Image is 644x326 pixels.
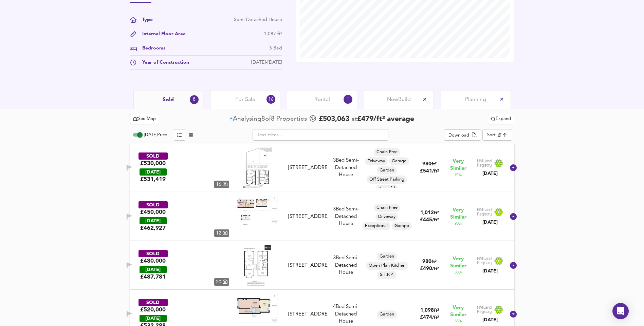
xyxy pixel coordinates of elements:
[377,311,397,318] span: Garden
[422,259,431,264] span: 980
[477,317,503,323] div: [DATE]
[374,205,400,211] span: Chain Free
[288,164,328,171] div: [STREET_ADDRESS]
[133,115,156,123] span: See Map
[376,186,398,192] span: Peaceful
[477,257,503,265] img: Land Registry
[229,115,309,124] div: of Propert ies
[375,213,398,221] div: Driveway
[331,206,361,227] div: 3 Bed Semi-Detached House
[173,147,229,188] a: 16
[214,181,229,188] div: 16
[365,157,388,165] div: Driveway
[455,270,462,275] span: 88 %
[288,213,328,220] div: [STREET_ADDRESS]
[286,311,330,318] div: 104 Glenview, SE2 0SH
[130,114,160,124] button: See Map
[288,311,328,318] div: [STREET_ADDRESS]
[450,158,466,172] span: Very Similar
[509,310,517,318] svg: Show Details
[362,223,390,229] span: Exceptional
[140,217,167,224] div: [DATE]
[374,148,400,156] div: Chain Free
[233,115,261,124] div: Analysing
[367,177,407,183] span: Off Street Parking
[344,95,352,104] div: 1
[434,211,439,215] span: ft²
[392,222,412,230] div: Garage
[266,95,275,104] div: 16
[237,196,278,225] img: Floorplan
[130,192,514,241] div: SOLD£450,000 [DATE]£462,927 12 Floorplan[STREET_ADDRESS]3Bed Semi-Detached HouseChain FreeDrivewa...
[137,30,186,38] div: Internal Floor Area
[432,267,439,271] span: / ft²
[137,45,165,52] div: Bedrooms
[374,204,400,212] div: Chain Free
[331,303,361,325] div: 4 Bed Semi-Detached House
[366,262,408,270] div: Open Plan Kitchen
[331,157,361,179] div: 3 Bed Semi-Detached House
[140,168,167,176] div: [DATE]
[137,16,153,23] div: Type
[612,303,629,319] div: Open Intercom Messenger
[377,310,397,319] div: Garden
[144,133,167,137] span: [DATE] Price
[190,95,199,104] div: 8
[140,176,166,183] span: £ 531,419
[455,221,462,226] span: 90 %
[235,96,255,103] span: For Sale
[420,308,434,313] span: 1,098
[465,96,486,103] span: Planning
[140,160,166,167] div: £530,000
[331,254,361,276] div: 3 Bed Semi-Detached House
[420,315,439,320] span: £ 474
[377,167,397,174] span: Garden
[251,59,282,66] div: [DATE]-[DATE]
[140,224,166,232] span: £ 462,927
[389,157,409,165] div: Garage
[448,132,469,140] div: Download
[444,129,481,141] button: Download
[173,196,229,237] a: 12
[234,16,282,23] div: Semi-Detached House
[477,159,503,168] img: Land Registry
[163,96,174,104] span: Sold
[286,262,330,269] div: 6 Burcharbro Road, SE2 0RZ
[377,253,397,260] span: Garden
[362,222,390,230] div: Exceptional
[455,172,462,178] span: 91 %
[450,304,466,319] span: Very Similar
[432,218,439,222] span: / ft²
[365,158,388,164] span: Driveway
[431,162,437,166] span: ft²
[377,272,397,278] span: S.T.P.P.
[140,266,167,273] div: [DATE]
[482,129,512,141] div: Sort
[286,164,330,171] div: 79 New Road, SE2 0PN
[351,116,357,123] span: at
[477,268,503,274] div: [DATE]
[444,129,481,141] div: split button
[261,115,265,124] span: 8
[357,116,414,123] span: £ 479 / ft² average
[319,114,349,124] span: £ 503,063
[387,96,411,103] span: New Build
[253,129,388,141] input: Text Filter...
[140,257,166,265] div: £480,000
[377,166,397,175] div: Garden
[432,315,439,320] span: / ft²
[477,305,503,314] img: Land Registry
[237,294,278,323] img: Floorplan
[214,229,229,237] div: 12
[450,256,466,270] span: Very Similar
[376,185,398,193] div: Peaceful
[139,152,168,160] div: SOLD
[420,266,439,271] span: £ 490
[392,223,412,229] span: Garage
[420,210,434,216] span: 1,012
[140,208,166,216] div: £450,000
[488,114,514,124] div: split button
[269,45,282,52] div: 3 Bed
[477,170,503,177] div: [DATE]
[374,149,400,155] span: Chain Free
